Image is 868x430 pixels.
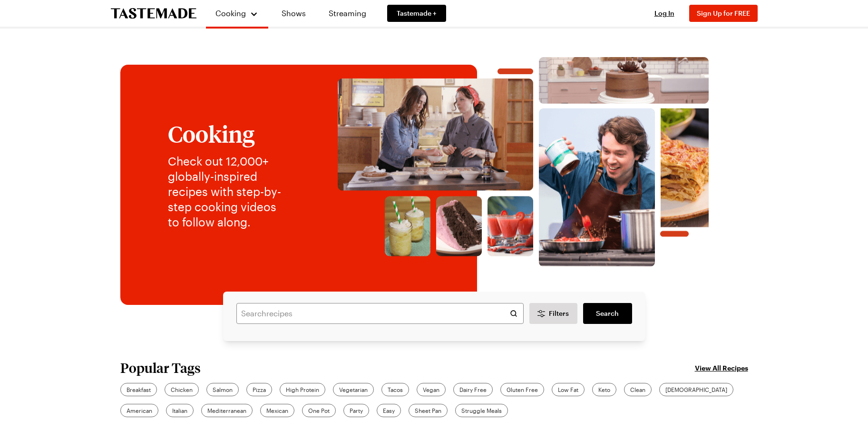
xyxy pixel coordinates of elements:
[397,9,437,18] span: Tastemade +
[266,406,288,415] span: Mexican
[459,385,487,394] span: Dairy Free
[120,360,201,375] h2: Popular Tags
[381,383,409,396] a: Tacos
[127,385,151,394] span: Breakfast
[333,383,374,396] a: Vegetarian
[583,303,632,324] a: filters
[387,5,446,22] a: Tastemade +
[654,9,674,17] span: Log In
[339,385,368,394] span: Vegetarian
[529,303,578,324] button: Desktop filters
[552,383,585,396] a: Low Fat
[207,406,246,415] span: Mediterranean
[302,404,336,417] a: One Pot
[689,5,758,22] button: Sign Up for FREE
[423,385,439,394] span: Vegan
[215,4,259,23] button: Cooking
[695,362,748,373] a: View All Recipes
[206,383,239,396] a: Salmon
[453,383,493,396] a: Dairy Free
[507,385,538,394] span: Gluten Free
[201,404,253,417] a: Mediterranean
[598,385,610,394] span: Keto
[120,383,157,396] a: Breakfast
[246,383,272,396] a: Pizza
[213,385,233,394] span: Salmon
[630,385,645,394] span: Clean
[111,8,196,19] a: To Tastemade Home Page
[127,406,152,415] span: American
[172,406,187,415] span: Italian
[461,406,502,415] span: Struggle Meals
[558,385,578,394] span: Low Fat
[455,404,508,417] a: Struggle Meals
[168,154,289,230] p: Check out 12,000+ globally-inspired recipes with step-by-step cooking videos to follow along.
[415,406,441,415] span: Sheet Pan
[253,385,266,394] span: Pizza
[388,385,403,394] span: Tacos
[280,383,325,396] a: High Protein
[260,404,294,417] a: Mexican
[308,57,739,267] img: Explore recipes
[624,383,652,396] a: Clean
[659,383,733,396] a: [DEMOGRAPHIC_DATA]
[377,404,401,417] a: Easy
[665,385,727,394] span: [DEMOGRAPHIC_DATA]
[697,9,750,17] span: Sign Up for FREE
[215,9,246,18] span: Cooking
[168,121,289,146] h1: Cooking
[165,383,199,396] a: Chicken
[417,383,446,396] a: Vegan
[286,385,319,394] span: High Protein
[350,406,363,415] span: Party
[500,383,544,396] a: Gluten Free
[645,9,683,18] button: Log In
[596,309,619,318] span: Search
[383,406,395,415] span: Easy
[343,404,369,417] a: Party
[166,404,194,417] a: Italian
[120,404,158,417] a: American
[171,385,193,394] span: Chicken
[549,309,569,318] span: Filters
[592,383,616,396] a: Keto
[409,404,448,417] a: Sheet Pan
[308,406,330,415] span: One Pot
